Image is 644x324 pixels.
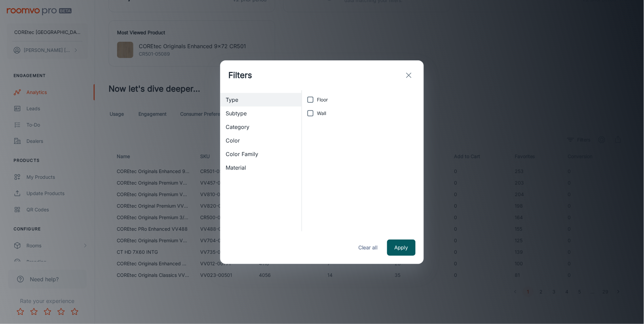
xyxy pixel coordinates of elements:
[226,164,296,172] span: Material
[220,120,302,134] div: Category
[355,240,382,256] button: Clear all
[226,136,296,145] span: Color
[226,150,296,158] span: Color Family
[220,147,302,161] div: Color Family
[317,110,326,117] span: Wall
[387,240,416,256] button: Apply
[226,123,296,131] span: Category
[228,69,252,81] h1: Filters
[226,109,296,117] span: Subtype
[220,161,302,174] div: Material
[402,69,416,82] button: exit
[220,134,302,147] div: Color
[226,96,296,104] span: Type
[317,96,328,103] span: Floor
[220,107,302,120] div: Subtype
[220,93,302,107] div: Type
